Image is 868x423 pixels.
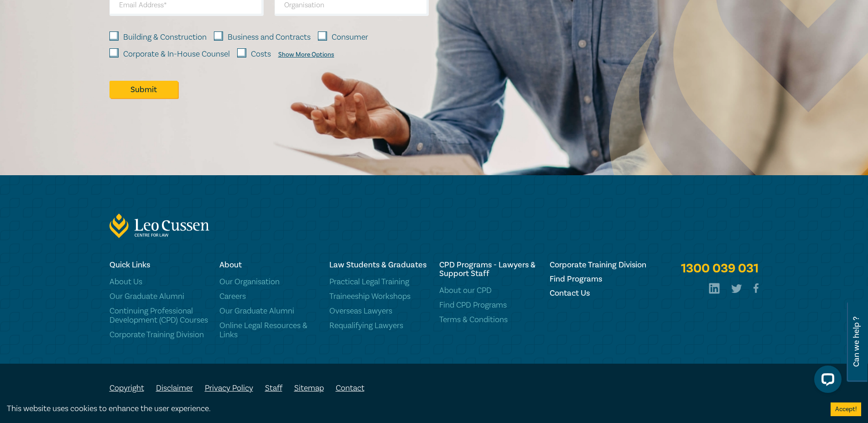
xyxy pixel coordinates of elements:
div: Show More Options [278,51,334,58]
a: About Us [109,277,208,287]
a: Find Programs [550,275,649,283]
a: Our Organisation [219,277,318,287]
a: Practical Legal Training [329,277,428,287]
label: Business and Contracts [228,31,311,43]
iframe: LiveChat chat widget [807,362,845,400]
a: Corporate Training Division [550,261,649,269]
a: Online Legal Resources & Links [219,321,318,339]
a: Copyright [109,383,144,393]
label: Corporate & In-House Counsel [123,48,230,60]
a: About our CPD [439,286,538,295]
a: Continuing Professional Development (CPD) Courses [109,307,208,325]
a: Careers [219,292,318,301]
a: Terms & Conditions [439,315,538,324]
label: Consumer [332,31,368,43]
h6: Law Students & Graduates [329,261,428,269]
a: 1300 039 031 [681,261,759,277]
a: Contact [336,383,364,393]
a: Disclaimer [156,383,193,393]
a: Our Graduate Alumni [109,292,208,301]
button: Submit [109,81,178,98]
a: Requalifying Lawyers [329,321,428,330]
button: Accept cookies [831,402,861,416]
span: Can we help ? [852,307,861,376]
label: Building & Construction [123,31,207,43]
div: This website uses cookies to enhance the user experience. [7,403,817,415]
a: Overseas Lawyers [329,307,428,316]
a: Corporate Training Division [109,330,208,339]
a: Sitemap [294,383,324,393]
label: Costs [251,48,271,60]
a: Traineeship Workshops [329,292,428,301]
a: Privacy Policy [205,383,253,393]
h6: About [219,261,318,269]
a: Staff [265,383,282,393]
h6: CPD Programs - Lawyers & Support Staff [439,261,538,278]
a: Our Graduate Alumni [219,307,318,316]
h6: Quick Links [109,261,208,269]
a: Contact Us [550,289,649,298]
a: Find CPD Programs [439,301,538,310]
